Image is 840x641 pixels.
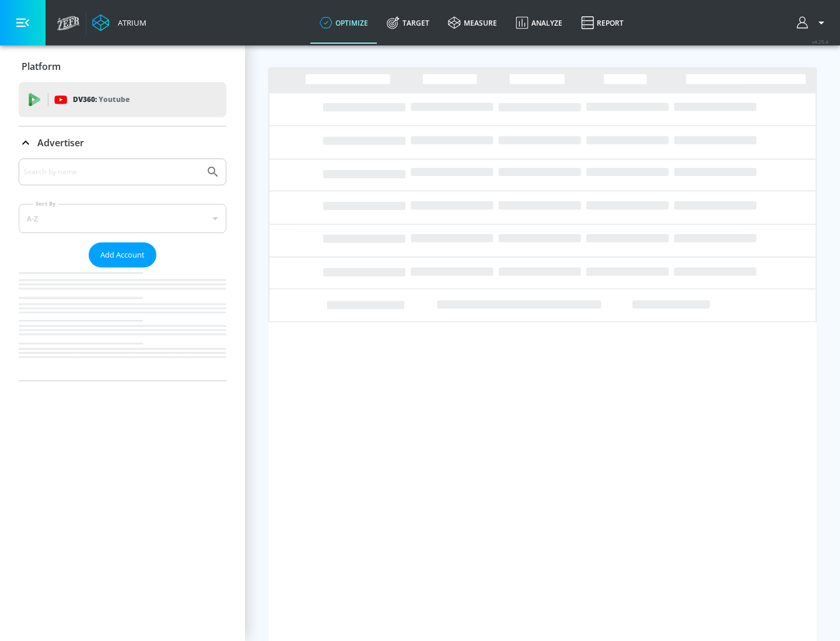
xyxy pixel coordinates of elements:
div: Platform [19,50,226,83]
div: A-Z [19,204,226,233]
p: DV360: [73,93,129,106]
div: Atrium [113,17,146,28]
button: Add Account [89,242,156,267]
a: Analyze [506,2,572,44]
a: measure [439,2,506,44]
a: optimize [310,2,377,44]
span: Add Account [100,248,145,262]
a: Atrium [92,14,146,31]
nav: list of Advertiser [19,267,226,381]
p: Advertiser [37,136,84,149]
p: Youtube [99,93,129,105]
a: Report [572,2,633,44]
label: Sort By [33,200,58,207]
p: Platform [22,60,61,73]
a: Target [377,2,439,44]
div: DV360: Youtube [19,82,226,117]
div: Advertiser [19,159,226,381]
div: Advertiser [19,126,226,159]
span: v 4.25.4 [812,38,828,45]
input: Search by name [23,164,200,179]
